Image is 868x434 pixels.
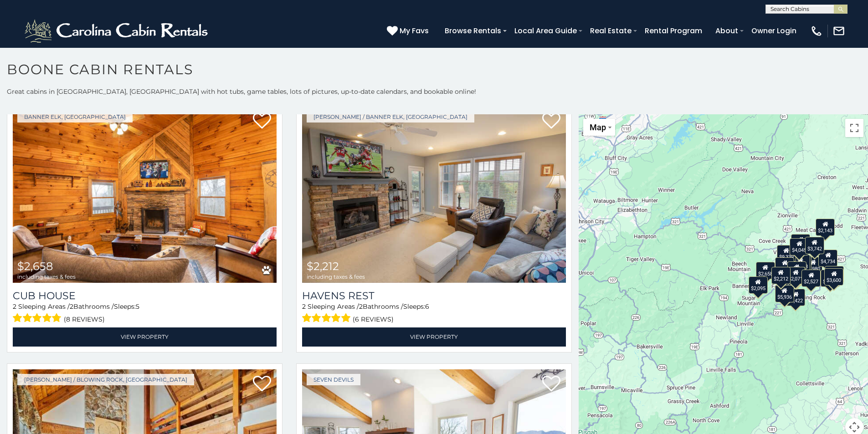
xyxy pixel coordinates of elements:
[845,119,863,137] button: Toggle fullscreen view
[640,23,707,39] a: Rental Program
[302,107,566,283] a: Havens Rest $2,212 including taxes & fees
[13,327,277,346] a: View Property
[253,112,271,131] a: Add to favorites
[253,375,271,394] a: Add to favorites
[400,25,429,36] span: My Favs
[136,302,139,311] span: 5
[803,257,822,274] div: $2,980
[786,266,806,284] div: $2,071
[302,302,566,325] div: Sleeping Areas / Bathrooms / Sleeps:
[307,111,474,123] a: [PERSON_NAME] / Banner Elk, [GEOGRAPHIC_DATA]
[810,25,823,37] img: phone-regular-white.png
[13,302,16,311] span: 2
[13,107,277,283] img: Cub House
[307,274,365,280] span: including taxes & fees
[816,218,835,235] div: $2,143
[777,245,796,262] div: $9,339
[353,313,394,325] span: (6 reviews)
[776,257,795,275] div: $9,868
[586,23,636,39] a: Real Estate
[13,107,277,283] a: Cub House $2,658 including taxes & fees
[302,107,566,283] img: Havens Rest
[359,302,363,311] span: 2
[510,23,581,39] a: Local Area Guide
[542,112,560,131] a: Add to favorites
[13,302,277,325] div: Sleeping Areas / Bathrooms / Sleeps:
[771,267,791,284] div: $2,212
[17,260,53,273] span: $2,658
[302,302,306,311] span: 2
[790,238,809,255] div: $4,045
[825,266,844,283] div: $3,793
[787,261,806,279] div: $2,793
[786,288,806,306] div: $5,422
[440,23,506,39] a: Browse Rentals
[583,119,615,136] button: Change map style
[64,313,105,325] span: (8 reviews)
[832,25,845,37] img: mail-regular-white.png
[17,111,133,123] a: Banner Elk, [GEOGRAPHIC_DATA]
[17,374,194,385] a: [PERSON_NAME] / Blowing Rock, [GEOGRAPHIC_DATA]
[802,269,821,286] div: $2,527
[302,327,566,346] a: View Property
[775,285,794,302] div: $5,936
[791,234,811,251] div: $5,201
[821,269,840,286] div: $4,568
[387,25,431,37] a: My Favs
[307,260,339,273] span: $2,212
[425,302,429,311] span: 6
[819,250,838,267] div: $4,734
[542,375,560,394] a: Add to favorites
[749,276,768,294] div: $2,095
[805,237,824,254] div: $3,742
[825,268,844,285] div: $3,600
[711,23,743,39] a: About
[590,123,606,132] span: Map
[17,274,76,280] span: including taxes & fees
[756,262,775,279] div: $2,658
[13,290,277,302] a: Cub House
[23,17,212,45] img: White-1-2.png
[747,23,801,39] a: Owner Login
[302,290,566,302] a: Havens Rest
[307,374,360,385] a: Seven Devils
[70,302,73,311] span: 2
